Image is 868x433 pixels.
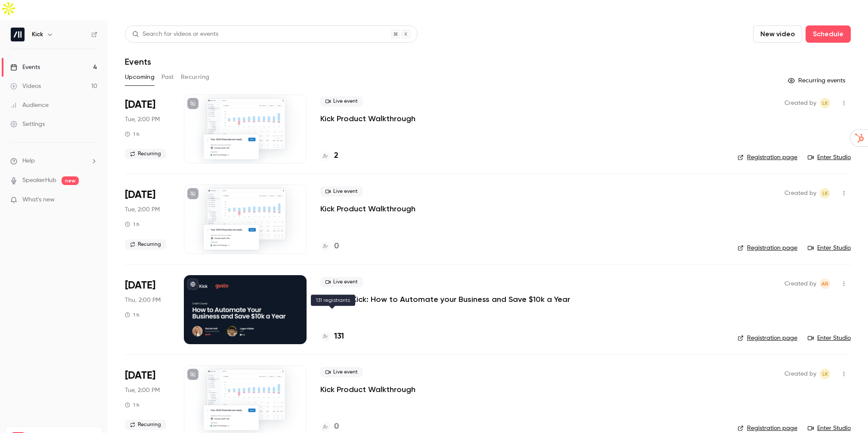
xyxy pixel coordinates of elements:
h4: 0 [334,421,339,433]
span: LK [822,188,828,198]
span: What's new [22,195,55,204]
a: 0 [320,241,339,252]
div: Settings [10,120,45,129]
a: Enter Studio [808,424,851,433]
a: Enter Studio [808,244,851,252]
div: 1 h [125,311,139,318]
a: Registration page [738,153,797,162]
span: [DATE] [125,188,155,202]
span: AR [821,279,828,289]
span: LK [822,369,828,379]
span: Created by [784,98,816,108]
h6: Kick [32,30,43,39]
div: 1 h [125,402,139,408]
button: Recurring [181,70,210,84]
div: 1 h [125,221,139,228]
span: Live event [320,277,363,287]
button: Upcoming [125,70,155,84]
a: Kick Product Walkthrough [320,113,415,124]
span: Logan Kieller [820,98,830,108]
span: Andrew Roth [820,279,830,289]
span: Created by [784,188,816,198]
a: SpeakerHub [22,176,56,185]
a: 0 [320,421,339,433]
h4: 0 [334,241,339,252]
a: Registration page [738,334,797,342]
span: Live event [320,186,363,197]
li: help-dropdown-opener [10,157,97,166]
span: [DATE] [125,98,155,112]
div: Sep 23 Tue, 11:00 AM (America/Los Angeles) [125,185,170,254]
div: Sep 25 Thu, 11:00 AM (America/Vancouver) [125,275,170,344]
span: Logan Kieller [820,188,830,198]
a: Kick Product Walkthrough [320,384,415,395]
span: new [62,176,79,185]
span: Help [22,157,35,166]
span: Logan Kieller [820,369,830,379]
div: Videos [10,82,41,91]
div: Sep 16 Tue, 11:00 AM (America/Los Angeles) [125,94,170,163]
span: Created by [784,279,816,289]
span: Recurring [125,420,166,430]
a: Enter Studio [808,153,851,162]
a: 2 [320,150,338,162]
button: Schedule [806,25,851,43]
button: Past [161,70,174,84]
span: Live event [320,367,363,377]
iframe: Noticeable Trigger [87,196,97,204]
a: Enter Studio [808,334,851,342]
h4: 2 [334,150,338,162]
div: Events [10,63,40,72]
span: [DATE] [125,369,155,383]
span: [DATE] [125,279,155,292]
a: Gusto + Kick: How to Automate your Business and Save $10k a Year [320,294,570,304]
span: Tue, 2:00 PM [125,386,160,395]
a: Kick Product Walkthrough [320,204,415,214]
span: Tue, 2:00 PM [125,115,160,124]
a: Registration page [738,424,797,433]
img: Kick [11,28,25,41]
div: Audience [10,101,49,110]
span: Recurring [125,239,166,250]
h1: Events [125,56,151,67]
a: Registration page [738,244,797,252]
span: LK [822,98,828,108]
div: 1 h [125,131,139,138]
span: Recurring [125,149,166,159]
span: Thu, 2:00 PM [125,296,161,304]
a: 131 [320,331,344,342]
div: Search for videos or events [132,30,218,39]
span: Created by [784,369,816,379]
h4: 131 [334,331,344,342]
span: Tue, 2:00 PM [125,205,160,214]
button: New video [753,25,802,43]
button: Recurring events [784,74,851,88]
span: Live event [320,96,363,107]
